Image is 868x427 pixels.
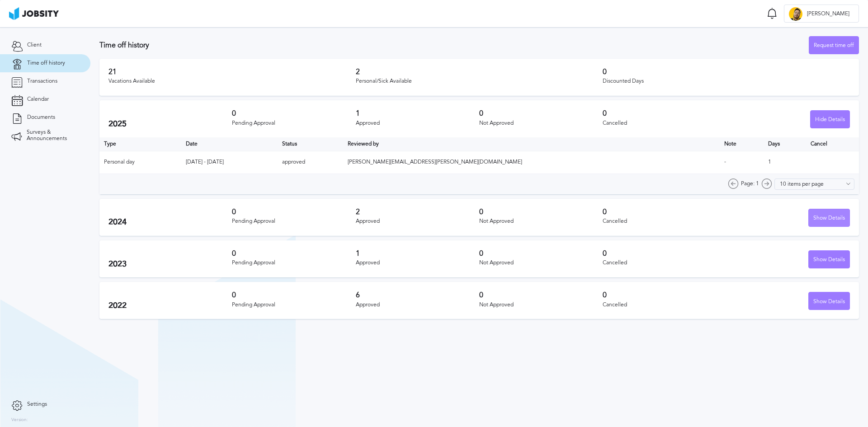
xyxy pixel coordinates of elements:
[811,111,849,129] div: Hide Details
[809,36,859,54] button: Request time off
[99,151,181,174] td: Personal day
[108,68,356,76] h3: 21
[802,11,854,17] span: [PERSON_NAME]
[27,96,49,103] span: Calendar
[11,418,28,423] label: Version:
[808,250,850,268] button: Show Details
[232,109,355,117] h3: 0
[356,249,479,258] h3: 1
[603,78,850,84] div: Discounted Days
[603,291,726,299] h3: 0
[789,7,802,21] div: M
[343,137,720,151] th: Toggle SortBy
[278,137,344,151] th: Toggle SortBy
[479,260,603,266] div: Not Approved
[108,259,232,269] h2: 2023
[479,249,603,258] h3: 0
[724,159,726,165] span: -
[99,137,181,151] th: Type
[479,302,603,308] div: Not Approved
[603,218,726,225] div: Cancelled
[603,208,726,216] h3: 0
[356,78,603,84] div: Personal/Sick Available
[108,119,232,129] h2: 2025
[356,109,479,117] h3: 1
[809,292,849,310] div: Show Details
[27,42,42,48] span: Client
[27,129,79,142] span: Surveys & Announcements
[356,218,479,225] div: Approved
[479,109,603,117] h3: 0
[27,401,47,408] span: Settings
[232,302,355,308] div: Pending Approval
[720,137,763,151] th: Toggle SortBy
[603,249,726,258] h3: 0
[9,7,59,20] img: ab4bad089aa723f57921c736e9817d99.png
[108,217,232,227] h2: 2024
[479,120,603,127] div: Not Approved
[27,78,57,84] span: Transactions
[356,260,479,266] div: Approved
[479,208,603,216] h3: 0
[348,159,522,165] span: [PERSON_NAME][EMAIL_ADDRESS][PERSON_NAME][DOMAIN_NAME]
[356,291,479,299] h3: 6
[764,151,806,174] td: 1
[784,5,859,23] button: M[PERSON_NAME]
[232,120,355,127] div: Pending Approval
[809,37,859,55] div: Request time off
[603,120,726,127] div: Cancelled
[741,181,759,187] span: Page: 1
[181,151,278,174] td: [DATE] - [DATE]
[356,208,479,216] h3: 2
[181,137,278,151] th: Toggle SortBy
[808,209,850,227] button: Show Details
[603,109,726,117] h3: 0
[603,260,726,266] div: Cancelled
[232,218,355,225] div: Pending Approval
[27,114,55,121] span: Documents
[479,291,603,299] h3: 0
[108,78,356,84] div: Vacations Available
[232,291,355,299] h3: 0
[356,68,603,76] h3: 2
[809,251,849,269] div: Show Details
[232,260,355,266] div: Pending Approval
[603,68,850,76] h3: 0
[479,218,603,225] div: Not Approved
[806,137,859,151] th: Cancel
[27,60,65,66] span: Time off history
[232,249,355,258] h3: 0
[603,302,726,308] div: Cancelled
[278,151,344,174] td: approved
[108,301,232,310] h2: 2022
[356,120,479,127] div: Approved
[808,292,850,310] button: Show Details
[356,302,479,308] div: Approved
[99,41,809,49] h3: Time off history
[764,137,806,151] th: Days
[810,110,850,128] button: Hide Details
[232,208,355,216] h3: 0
